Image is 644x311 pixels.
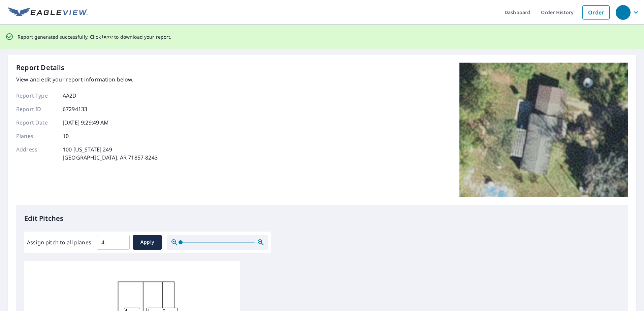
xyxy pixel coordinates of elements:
p: AA2D [63,92,77,100]
label: Assign pitch to all planes [27,238,91,246]
button: here [102,33,113,41]
span: Apply [138,238,156,246]
p: [DATE] 9:29:49 AM [63,118,109,127]
p: View and edit your report information below. [16,75,158,83]
input: 00.0 [97,233,130,252]
p: 100 [US_STATE] 249 [GEOGRAPHIC_DATA], AR 71857-8243 [63,145,158,162]
p: Planes [16,132,57,140]
a: Order [582,5,610,20]
p: Report Details [16,63,65,73]
button: Apply [133,235,162,250]
p: Report Type [16,92,57,100]
p: 67294133 [63,105,87,113]
img: Top image [459,63,628,197]
p: Report Date [16,118,57,127]
p: 10 [63,132,69,140]
p: Report generated successfully. Click to download your report. [18,33,172,41]
p: Report ID [16,105,57,113]
p: Address [16,145,57,162]
img: EV Logo [8,7,88,18]
p: Edit Pitches [24,213,620,223]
